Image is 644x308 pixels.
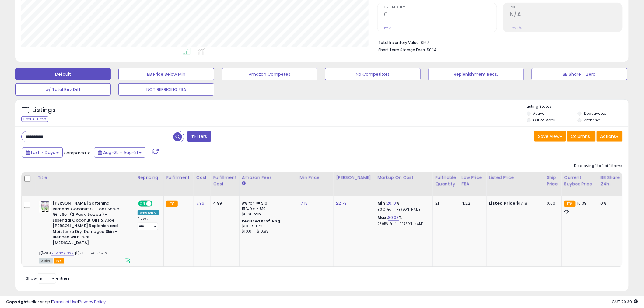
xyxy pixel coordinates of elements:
div: Amazon Fees [242,174,295,181]
label: Archived [584,117,600,123]
div: 21 [436,201,454,206]
button: BB Price Below Min [118,68,214,80]
a: 7.96 [196,200,205,206]
a: 22.79 [336,200,347,206]
th: The percentage added to the cost of goods (COGS) that forms the calculator for Min & Max prices. [375,172,433,196]
small: FBA [564,201,576,207]
label: Deactivated [584,111,607,116]
div: Repricing [138,174,161,181]
small: FBA [166,201,177,207]
div: Fulfillment [166,174,191,181]
div: 15% for > $10 [242,206,292,212]
div: Current Buybox Price [564,174,596,187]
div: $10.01 - $10.83 [242,229,292,234]
div: Markup on Cost [378,174,430,181]
a: Terms of Use [52,299,78,305]
span: $0.14 [427,47,436,53]
div: Fulfillable Quantity [436,174,457,187]
div: Displaying 1 to 1 of 1 items [574,163,623,169]
a: 17.18 [300,200,308,206]
span: 2025-09-8 20:39 GMT [612,299,638,305]
div: % [378,215,428,226]
h2: 0 [384,11,497,19]
div: 4.22 [462,201,482,206]
span: | SKU: dte01525-2 [75,251,107,256]
b: Total Inventory Value: [378,40,420,45]
p: Listing States: [527,104,629,110]
div: $0.30 min [242,212,292,217]
b: Max: [378,215,388,220]
button: Last 7 Days [22,147,63,158]
b: Reduced Prof. Rng. [242,219,282,224]
b: [PERSON_NAME] Softening Remedy Coconut Oil Foot Scrub Gift Set (2 Pack, 6oz ea.) - Essential Coco... [53,201,127,247]
a: B0BVRQ2G23 [51,251,74,256]
div: Title [37,174,132,181]
button: Replenishment Recs. [428,68,524,80]
span: ROI [510,6,622,9]
div: % [378,201,428,212]
small: Prev: N/A [510,26,522,30]
small: Prev: 0 [384,26,393,30]
small: Amazon Fees. [242,181,246,186]
img: 51qvA08NlNL._SL40_.jpg [39,201,51,213]
button: Default [15,68,111,80]
strong: Copyright [6,299,28,305]
div: Clear All Filters [21,116,48,122]
button: Columns [567,131,596,142]
button: Filters [187,131,211,142]
b: Short Term Storage Fees: [378,47,426,52]
div: Cost [196,174,208,181]
h2: N/A [510,11,622,19]
h5: Listings [32,106,56,114]
button: w/ Total Rev Diff [15,83,111,96]
span: Compared to: [64,150,92,156]
button: Save View [534,131,566,142]
span: ON [139,201,146,206]
span: OFF [152,201,161,206]
button: Amazon Competes [222,68,317,80]
div: Min Price [300,174,331,181]
a: Privacy Policy [79,299,106,305]
span: 16.39 [577,200,587,206]
div: $17.18 [489,201,540,206]
a: 20.10 [387,200,396,206]
div: ASIN: [39,201,130,263]
div: seller snap | | [6,299,106,305]
span: Last 7 Days [31,149,55,156]
label: Out of Stock [533,117,555,123]
span: FBA [54,258,64,264]
div: [PERSON_NAME] [336,174,373,181]
div: Listed Price [489,174,542,181]
div: Ship Price [547,174,559,187]
li: $167 [378,38,618,46]
b: Listed Price: [489,200,517,206]
div: 8% for <= $10 [242,201,292,206]
label: Active [533,111,544,116]
div: Low Price FBA [462,174,484,187]
span: Aug-25 - Aug-31 [103,149,138,156]
span: Show: entries [26,275,70,281]
button: BB Share = Zero [532,68,627,80]
div: $10 - $11.72 [242,224,292,229]
div: 4.99 [213,201,235,206]
p: 9.31% Profit [PERSON_NAME] [378,208,428,212]
button: NOT REPRICING FBA [118,83,214,96]
a: 80.03 [388,215,399,221]
button: No Competitors [325,68,421,80]
p: 27.95% Profit [PERSON_NAME] [378,222,428,226]
div: 0% [601,201,621,206]
div: BB Share 24h. [601,174,623,187]
button: Actions [597,131,623,142]
div: Amazon AI [138,210,159,215]
button: Aug-25 - Aug-31 [94,147,145,158]
span: Columns [571,133,590,139]
span: Ordered Items [384,6,497,9]
span: All listings currently available for purchase on Amazon [39,258,53,264]
div: Preset: [138,217,159,230]
div: 0.00 [547,201,557,206]
b: Min: [378,200,387,206]
div: Fulfillment Cost [213,174,237,187]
